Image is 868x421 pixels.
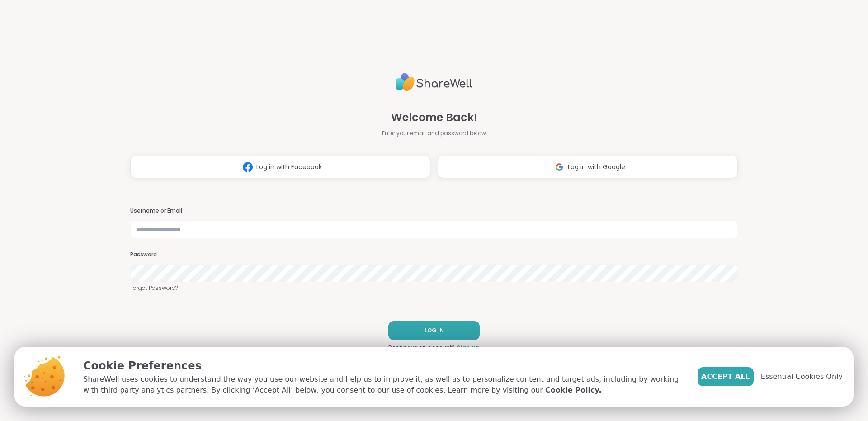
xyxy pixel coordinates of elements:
p: Cookie Preferences [83,358,683,374]
span: LOG IN [425,326,444,335]
a: Cookie Policy. [545,385,601,396]
span: Welcome Back! [391,109,477,126]
a: Forgot Password? [130,284,738,292]
img: ShareWell Logomark [551,159,568,175]
span: Essential Cookies Only [761,371,843,382]
span: Don't have an account? [388,344,455,352]
button: LOG IN [388,321,480,340]
button: Log in with Google [438,156,738,178]
button: Log in with Facebook [130,156,430,178]
span: Log in with Google [568,162,625,172]
a: Sign up [457,344,480,352]
p: ShareWell uses cookies to understand the way you use our website and help us to improve it, as we... [83,374,683,396]
span: Accept All [701,371,750,382]
span: Enter your email and password below [382,129,486,137]
h3: Password [130,251,738,259]
span: Log in with Facebook [256,162,322,172]
button: Accept All [698,367,754,386]
img: ShareWell Logo [396,69,472,95]
img: ShareWell Logomark [239,159,256,175]
h3: Username or Email [130,207,738,215]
